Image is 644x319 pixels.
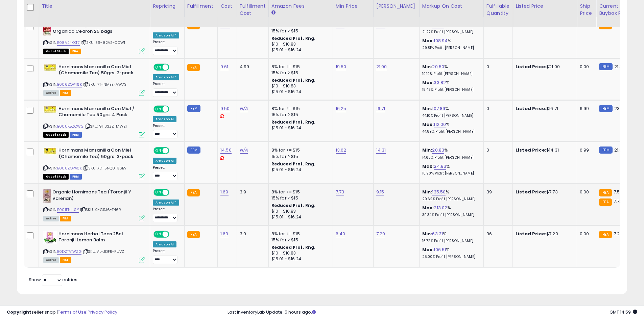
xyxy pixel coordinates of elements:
[376,147,386,154] a: 14.31
[83,165,126,171] span: | SKU: XD-5NQ8-3SBV
[516,64,572,70] div: $21.00
[271,35,316,41] b: Reduced Prof. Rng.
[432,63,444,70] a: 20.50
[80,207,121,212] span: | SKU: XI-G9J6-T46R
[599,189,612,196] small: FBA
[153,74,179,80] div: Amazon AI *
[271,70,328,76] div: 15% for > $15
[516,105,546,112] b: Listed Price:
[43,147,145,179] div: ASIN:
[422,63,432,70] b: Min:
[43,174,69,180] span: All listings that are currently out of stock and unavailable for purchase on Amazon
[271,154,328,160] div: 15% for > $15
[187,231,200,238] small: FBA
[153,200,179,206] div: Amazon AI *
[271,28,328,34] div: 15% for > $15
[580,231,591,237] div: 0.00
[187,3,215,10] div: Fulfillment
[168,190,179,195] span: OFF
[58,106,141,120] b: Hornimans Manzanilla Con Miel / Chamomile Tea 50grs. 4 Pack
[43,189,51,203] img: 41BOFikcOuS._SL40_.jpg
[422,239,478,243] p: 16.72% Profit [PERSON_NAME]
[271,209,328,214] div: $10 - $10.83
[187,64,200,71] small: FBA
[154,231,163,237] span: ON
[422,231,478,243] div: %
[43,231,57,244] img: 51hin19jlvL._SL40_.jpg
[154,190,163,195] span: ON
[486,147,507,153] div: 0
[434,246,446,253] a: 106.51
[153,207,179,222] div: Preset:
[271,237,328,243] div: 15% for > $15
[271,89,328,95] div: $15.01 - $16.24
[376,105,385,112] a: 16.71
[70,132,82,138] span: FBM
[422,79,434,86] b: Max:
[271,119,316,125] b: Reduced Prof. Rng.
[376,189,384,195] a: 9.15
[187,147,200,154] small: FBM
[43,22,145,53] div: ASIN:
[271,112,328,118] div: 15% for > $15
[43,216,59,221] span: All listings currently available for purchase on Amazon
[599,63,612,70] small: FBM
[43,189,145,220] div: ASIN:
[434,121,446,128] a: 112.00
[29,276,77,283] span: Show: entries
[57,40,80,46] a: B08V24KKT7
[422,64,478,76] div: %
[336,105,347,112] a: 16.25
[240,105,248,112] a: N/A
[486,189,507,195] div: 39
[220,147,232,154] a: 14.50
[516,231,546,237] b: Listed Price:
[580,3,593,17] div: Ship Price
[58,309,87,315] a: Terms of Use
[422,80,478,92] div: %
[516,189,546,195] b: Listed Price:
[168,231,179,237] span: OFF
[336,231,345,237] a: 6.40
[422,30,478,34] p: 21.27% Profit [PERSON_NAME]
[434,79,446,86] a: 33.82
[43,49,69,54] span: All listings that are currently out of stock and unavailable for purchase on Amazon
[240,231,263,237] div: 3.9
[271,256,328,262] div: $15.01 - $16.24
[580,147,591,153] div: 6.99
[422,171,478,176] p: 16.90% Profit [PERSON_NAME]
[220,3,234,10] div: Cost
[422,38,478,50] div: %
[422,46,478,50] p: 29.81% Profit [PERSON_NAME]
[486,106,507,112] div: 0
[422,147,478,160] div: %
[271,47,328,53] div: $15.01 - $16.24
[336,3,371,10] div: Min Price
[422,72,478,76] p: 10.10% Profit [PERSON_NAME]
[83,82,126,87] span: | SKU: 7T-NMEE-AW73
[336,63,347,70] a: 19.50
[220,231,229,237] a: 1.69
[43,22,51,35] img: 51uhO-M6KhL._SL40_.jpg
[422,163,478,176] div: %
[599,198,612,206] small: FBA
[43,90,59,96] span: All listings currently available for purchase on Amazon
[271,147,328,153] div: 8% for <= $15
[599,147,612,154] small: FBM
[271,250,328,256] div: $10 - $10.83
[422,205,434,211] b: Max:
[240,189,263,195] div: 3.9
[271,10,276,16] small: Amazon Fees.
[7,309,117,316] div: seller snap | |
[422,231,432,237] b: Min:
[240,64,263,70] div: 4.99
[432,189,446,195] a: 135.50
[53,22,135,36] b: Hornimans Organic Lemon Verbena Organico Cedron 25 bags
[422,129,478,134] p: 44.89% Profit [PERSON_NAME]
[516,231,572,237] div: $7.20
[271,203,316,208] b: Reduced Prof. Rng.
[434,205,447,211] a: 213.02
[60,257,71,263] span: FBA
[580,189,591,195] div: 0.00
[336,189,344,195] a: 7.73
